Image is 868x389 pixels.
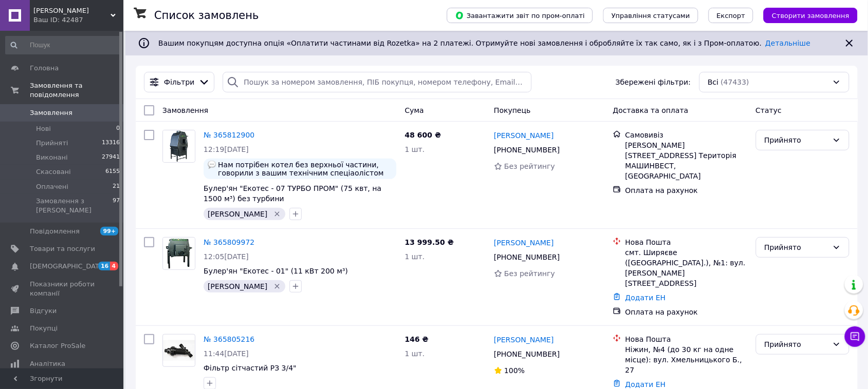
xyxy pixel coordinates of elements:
div: Прийнято [765,134,828,146]
span: Нові [36,124,51,133]
span: Відгуки [30,306,57,316]
div: Оплата на рахунок [625,307,748,317]
span: 16 [98,262,110,270]
span: Замовлення та повідомлення [30,81,123,100]
a: [PERSON_NAME] [494,335,554,345]
div: Прийнято [765,339,828,350]
span: Аналітика [30,359,65,368]
div: Оплата на рахунок [625,185,748,196]
span: Cума [405,106,424,114]
div: [PERSON_NAME][STREET_ADDRESS] Територія МАШИНВЕСТ, [GEOGRAPHIC_DATA] [625,140,748,181]
button: Завантажити звіт по пром-оплаті [447,8,593,23]
div: Нова Пошта [625,334,748,344]
span: 146 ₴ [405,335,428,343]
span: [PHONE_NUMBER] [494,146,560,154]
span: Прийняті [36,139,68,148]
button: Управління статусами [603,8,698,23]
button: Чат з покупцем [845,326,865,347]
span: Вашим покупцям доступна опція «Оплатити частинами від Rozetka» на 2 платежі. Отримуйте нові замов... [158,39,810,47]
a: Детальніше [766,39,811,47]
span: Збережені фільтри: [616,77,691,87]
span: 13316 [102,139,120,148]
span: Показники роботи компанії [30,280,95,298]
a: Фото товару [162,130,195,163]
span: Замовлення [30,108,73,118]
span: ЕКО ТЕПЛИЦЯ [33,6,111,15]
a: № 365805216 [204,335,255,343]
img: Фото товару [163,130,195,162]
span: 12:19[DATE] [204,145,249,153]
span: 21 [113,182,120,191]
span: Без рейтингу [504,269,555,278]
a: Булер'ян "Екотес - 07 ТУРБО ПРОМ" (75 квт, на 1500 м³) без турбини [204,184,382,203]
span: [PHONE_NUMBER] [494,350,560,358]
svg: Видалити мітку [273,282,281,290]
span: 1 шт. [405,349,425,358]
span: Замовлення з [PERSON_NAME] [36,197,113,215]
span: Покупці [30,324,58,333]
a: № 365809972 [204,238,255,246]
span: [PERSON_NAME] [208,210,267,218]
span: 0 [116,124,120,133]
span: Статус [756,106,782,114]
button: Створити замовлення [764,8,858,23]
span: 27941 [102,153,120,162]
span: Створити замовлення [772,12,849,20]
span: 4 [110,262,118,270]
span: Без рейтингу [504,162,555,170]
span: 97 [113,197,120,215]
a: [PERSON_NAME] [494,238,554,248]
a: [PERSON_NAME] [494,130,554,141]
a: Створити замовлення [753,11,858,19]
span: [DEMOGRAPHIC_DATA] [30,262,106,271]
div: смт. Ширяєве ([GEOGRAPHIC_DATA].), №1: вул. [PERSON_NAME][STREET_ADDRESS] [625,247,748,288]
a: Додати ЕН [625,380,666,388]
span: 48 600 ₴ [405,131,441,139]
a: Додати ЕН [625,294,666,302]
div: Прийнято [765,242,828,253]
span: 99+ [100,227,118,236]
span: Фільтри [164,77,194,87]
svg: Видалити мітку [273,210,281,218]
span: 1 шт. [405,252,425,261]
span: Скасовані [36,167,71,177]
span: Виконані [36,153,68,162]
span: 13 999.50 ₴ [405,238,454,246]
span: Експорт [717,12,746,20]
a: Фільтр сітчастий РЗ 3/4" [204,364,297,372]
div: Нова Пошта [625,237,748,247]
span: Каталог ProSale [30,341,85,351]
span: Повідомлення [30,227,80,236]
span: Оплачені [36,182,68,191]
span: (47433) [721,78,749,86]
a: Булер'ян "Екотес - 01" (11 кВт 200 м³) [204,267,348,275]
span: Всі [708,77,719,87]
span: 100% [504,366,525,375]
input: Пошук за номером замовлення, ПІБ покупця, номером телефону, Email, номером накладної [223,72,532,92]
span: 6155 [105,167,120,177]
span: Замовлення [162,106,208,114]
span: 1 шт. [405,145,425,153]
button: Експорт [709,8,754,23]
img: Фото товару [163,238,195,269]
img: :speech_balloon: [208,161,216,169]
span: Товари та послуги [30,244,95,254]
div: Ваш ID: 42487 [33,15,123,25]
img: Фото товару [163,340,195,361]
div: Ніжин, №4 (до 30 кг на одне місце): вул. Хмельницького Б., 27 [625,344,748,375]
span: Покупець [494,106,531,114]
span: [PERSON_NAME] [208,282,267,290]
span: Нам потрібен котел без верхньої частини, говорили з вашим технічним спеціаолістом стосовно цього ... [218,161,392,177]
h1: Список замовлень [154,9,259,22]
span: Доставка та оплата [613,106,689,114]
input: Пошук [5,36,121,54]
a: Фото товару [162,334,195,367]
span: Завантажити звіт по пром-оплаті [455,11,585,20]
a: № 365812900 [204,131,255,139]
span: Головна [30,64,59,73]
span: Управління статусами [611,12,690,20]
a: Фото товару [162,237,195,270]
